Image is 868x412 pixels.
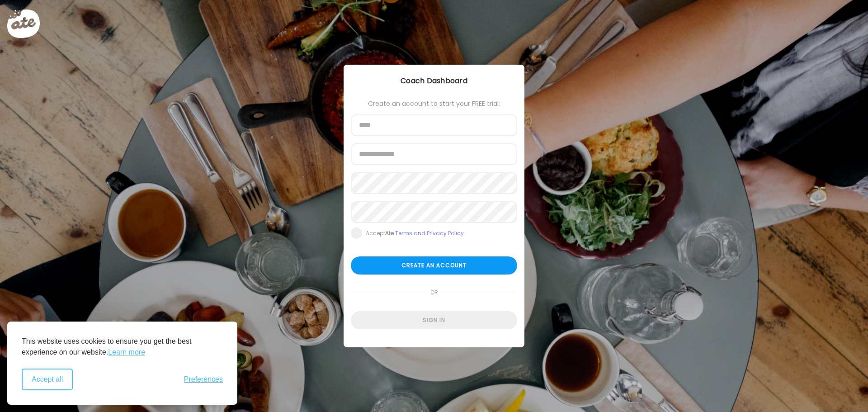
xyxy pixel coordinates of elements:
p: This website uses cookies to ensure you get the best experience on our website. [22,336,223,358]
div: Create an account to start your FREE trial: [351,100,517,107]
button: Toggle preferences [184,375,223,384]
div: Create an account [351,256,517,275]
div: Coach Dashboard [344,76,524,86]
b: Ate [385,229,394,237]
button: Accept all cookies [22,369,73,390]
span: or [427,284,442,302]
span: Preferences [184,375,223,384]
div: Sign in [351,311,517,329]
a: Learn more [108,347,145,358]
a: Terms and Privacy Policy [395,229,464,237]
div: Accept [366,230,464,237]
